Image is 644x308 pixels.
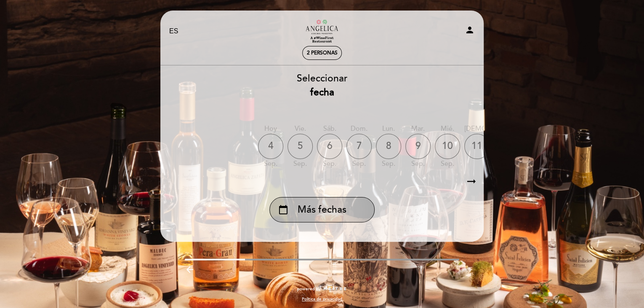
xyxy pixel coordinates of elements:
[435,159,460,169] div: sep.
[317,124,342,134] div: sáb.
[287,134,313,159] div: 5
[298,203,346,217] span: Más fechas
[297,286,321,292] span: powered by
[346,159,372,169] div: sep.
[465,25,475,38] button: person
[307,50,338,56] span: 2 personas
[317,134,342,159] div: 6
[317,159,342,169] div: sep.
[258,159,283,169] div: sep.
[258,124,283,134] div: Hoy
[376,124,401,134] div: lun.
[297,286,347,292] a: powered by
[269,20,375,43] a: Restaurante [PERSON_NAME] Maestra
[405,159,431,169] div: sep.
[464,134,490,159] div: 11
[465,173,478,191] i: arrow_right_alt
[464,124,540,134] div: [DEMOGRAPHIC_DATA].
[465,25,475,35] i: person
[287,159,313,169] div: sep.
[464,159,540,169] div: sep.
[435,134,460,159] div: 10
[160,72,484,100] div: Seleccionar
[287,124,313,134] div: vie.
[346,124,372,134] div: dom.
[278,203,288,217] i: calendar_today
[185,265,195,275] i: arrow_backward
[376,134,401,159] div: 8
[302,296,342,302] a: Política de privacidad
[346,134,372,159] div: 7
[405,124,431,134] div: mar.
[435,124,460,134] div: mié.
[310,86,334,98] b: fecha
[376,159,401,169] div: sep.
[323,287,347,291] img: MEITRE
[258,134,283,159] div: 4
[405,134,431,159] div: 9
